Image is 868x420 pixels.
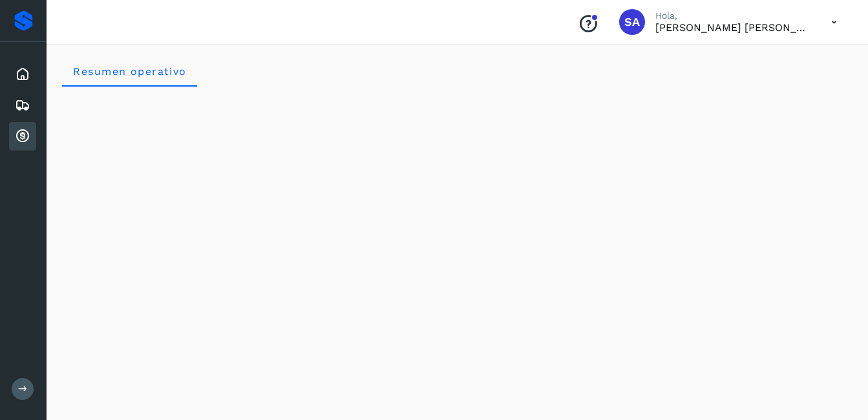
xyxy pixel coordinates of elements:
[655,10,810,21] p: Hola,
[655,21,810,34] p: Saul Armando Palacios Martinez
[72,65,187,78] span: Resumen operativo
[9,122,36,151] div: Cuentas por cobrar
[9,60,36,89] div: Inicio
[9,91,36,120] div: Embarques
